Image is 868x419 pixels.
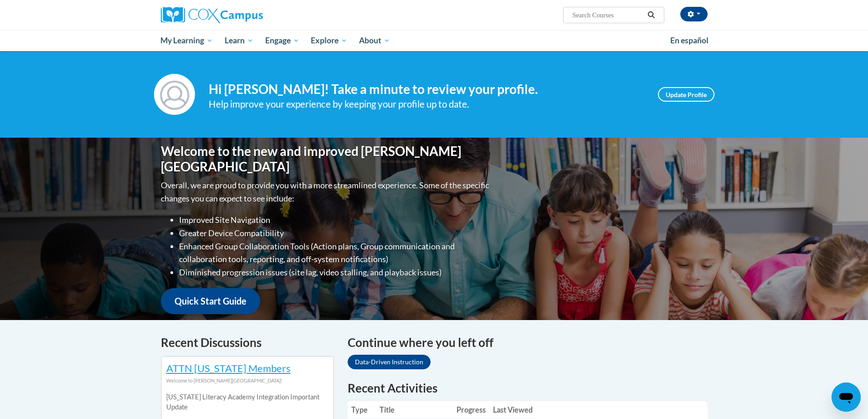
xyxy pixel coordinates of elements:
a: Quick Start Guide [161,288,260,314]
h4: Continue where you left off [348,334,708,352]
a: ATTN [US_STATE] Members [166,362,291,374]
iframe: Button to launch messaging window [832,383,861,412]
h4: Hi [PERSON_NAME]! Take a minute to review your profile. [209,82,644,97]
img: Cox Campus [161,7,263,23]
h1: Welcome to the new and improved [PERSON_NAME][GEOGRAPHIC_DATA] [161,144,491,174]
button: Search [644,10,658,21]
li: Improved Site Navigation [179,213,491,227]
a: Cox Campus [161,7,334,23]
a: Engage [259,30,305,51]
p: Overall, we are proud to provide you with a more streamlined experience. Some of the specific cha... [161,179,491,205]
th: Progress [453,401,489,419]
th: Type [348,401,376,419]
li: Enhanced Group Collaboration Tools (Action plans, Group communication and collaboration tools, re... [179,240,491,266]
a: En español [664,31,714,50]
div: Main menu [147,30,721,51]
a: Update Profile [658,87,714,102]
p: [US_STATE] Literacy Academy Integration Important Update [166,392,329,412]
span: Engage [265,35,299,46]
a: My Learning [155,30,219,51]
div: Welcome to [PERSON_NAME][GEOGRAPHIC_DATA]! [166,376,329,386]
img: Profile Image [154,74,195,115]
span: Learn [225,35,253,46]
span: Explore [311,35,347,46]
h4: Recent Discussions [161,334,334,352]
a: Data-Driven Instruction [348,355,431,369]
h1: Recent Activities [348,380,708,396]
a: Explore [305,30,353,51]
li: Diminished progression issues (site lag, video stalling, and playback issues) [179,266,491,279]
a: Learn [219,30,259,51]
li: Greater Device Compatibility [179,227,491,240]
span: En español [670,36,709,45]
span: About [359,35,390,46]
th: Last Viewed [489,401,536,419]
div: Help improve your experience by keeping your profile up to date. [209,97,644,112]
a: About [353,30,396,51]
th: Title [376,401,453,419]
button: Account Settings [680,7,708,21]
span: My Learning [160,35,213,46]
input: Search Courses [571,10,644,21]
